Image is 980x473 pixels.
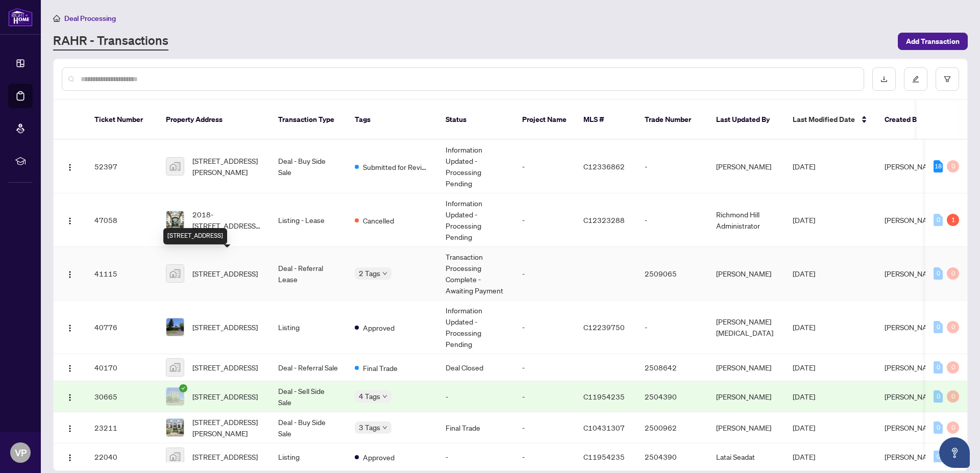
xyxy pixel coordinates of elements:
th: Ticket Number [86,100,158,140]
img: thumbnail-img [166,388,184,405]
button: Logo [62,265,78,282]
span: 3 Tags [359,421,380,433]
span: [STREET_ADDRESS] [192,268,258,279]
th: Transaction Type [270,100,347,140]
span: down [382,425,387,430]
td: Listing - Lease [270,193,347,247]
span: [DATE] [793,322,815,332]
td: Information Updated - Processing Pending [437,301,514,354]
td: Deal Closed [437,354,514,381]
img: thumbnail-img [166,158,184,175]
td: Deal - Referral Sale [270,354,347,381]
th: Created By [876,100,938,140]
td: 2509065 [636,247,708,301]
img: thumbnail-img [166,265,184,282]
td: Latai Seadat [708,443,785,470]
div: 0 [934,214,943,226]
span: Deal Processing [64,14,116,23]
th: Property Address [158,100,270,140]
img: Logo [66,454,74,462]
div: 18 [934,160,943,172]
td: 40170 [86,354,158,381]
span: [DATE] [793,215,815,225]
img: Logo [66,163,74,171]
td: Richmond Hill Administrator [708,193,785,247]
div: 0 [947,160,959,172]
button: Open asap [939,437,970,468]
td: 40776 [86,301,158,354]
td: 30665 [86,381,158,412]
td: [PERSON_NAME] [708,412,785,443]
span: [PERSON_NAME] [885,322,940,332]
span: Approved [363,322,395,333]
span: [PERSON_NAME] [885,215,940,225]
td: Listing [270,301,347,354]
th: Last Updated By [708,100,785,140]
span: [DATE] [793,162,815,171]
td: Listing [270,443,347,470]
span: VP [15,445,27,460]
td: [PERSON_NAME][MEDICAL_DATA] [708,301,785,354]
span: down [382,394,387,399]
td: 23211 [86,412,158,443]
td: Deal - Referral Lease [270,247,347,301]
div: 0 [934,451,943,463]
span: [STREET_ADDRESS] [192,321,258,333]
td: 41115 [86,247,158,301]
img: Logo [66,393,74,402]
span: download [880,76,888,83]
button: Logo [62,388,78,405]
button: Logo [62,158,78,175]
span: [DATE] [793,452,815,461]
button: Logo [62,212,78,228]
a: RAHR - Transactions [53,32,168,51]
span: [PERSON_NAME] [885,392,940,401]
th: Status [437,100,514,140]
td: Transaction Processing Complete - Awaiting Payment [437,247,514,301]
span: C12239750 [583,322,625,332]
span: C12323288 [583,215,625,225]
span: [STREET_ADDRESS][PERSON_NAME] [192,155,262,178]
span: [STREET_ADDRESS] [192,391,258,402]
td: - [514,381,575,412]
td: Information Updated - Processing Pending [437,140,514,193]
td: Final Trade [437,412,514,443]
td: 2500962 [636,412,708,443]
span: 2018-[STREET_ADDRESS][PERSON_NAME] [192,209,262,231]
td: [PERSON_NAME] [708,354,785,381]
td: - [636,301,708,354]
img: Logo [66,364,74,372]
span: Approved [363,452,395,463]
span: [DATE] [793,392,815,401]
td: - [514,140,575,193]
td: Deal - Buy Side Sale [270,140,347,193]
img: Logo [66,324,74,332]
td: - [636,140,708,193]
div: 0 [934,321,943,333]
div: 0 [947,361,959,374]
span: [STREET_ADDRESS] [192,362,258,373]
span: [DATE] [793,363,815,372]
td: 2504390 [636,381,708,412]
img: thumbnail-img [166,318,184,336]
td: - [437,443,514,470]
td: [PERSON_NAME] [708,140,785,193]
div: 0 [934,421,943,434]
span: check-circle [179,384,187,392]
span: Submitted for Review [363,161,429,172]
img: thumbnail-img [166,211,184,229]
span: [STREET_ADDRESS] [192,451,258,462]
td: - [437,381,514,412]
span: down [382,271,387,276]
span: C11954235 [583,392,625,401]
button: Add Transaction [898,33,968,50]
td: Deal - Buy Side Sale [270,412,347,443]
button: download [872,67,896,91]
td: 22040 [86,443,158,470]
span: Cancelled [363,215,394,226]
div: 0 [947,390,959,403]
td: Information Updated - Processing Pending [437,193,514,247]
img: Logo [66,425,74,433]
img: thumbnail-img [166,419,184,436]
td: - [514,193,575,247]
